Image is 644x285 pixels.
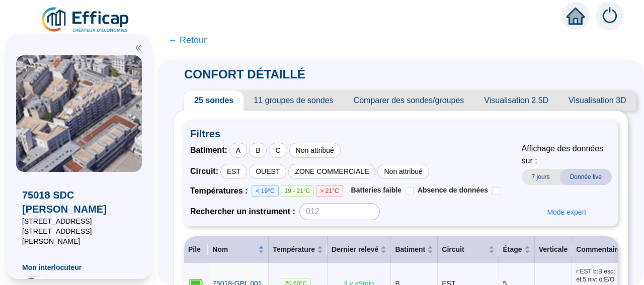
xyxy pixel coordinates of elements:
[188,245,201,253] span: Pile
[377,164,429,179] div: Non attribué
[391,236,438,263] th: Batiment
[269,143,287,158] div: C
[299,203,380,220] input: 012
[442,244,486,255] span: Circuit
[208,236,269,263] th: Nom
[522,143,612,167] span: Affichage des données sur :
[252,185,278,197] span: < 19°C
[22,188,136,216] span: 75018 SDC [PERSON_NAME]
[539,204,594,220] button: Mode expert
[190,185,252,197] span: Températures :
[328,236,391,263] th: Dernier relevé
[212,244,256,255] span: Nom
[418,186,488,194] span: Absence de données
[190,206,295,218] span: Rechercher un instrument :
[249,164,286,179] div: OUEST
[190,127,612,141] span: Filtres
[22,262,136,272] span: Mon interlocuteur
[273,244,315,255] span: Température
[135,44,142,51] span: double-left
[438,236,499,263] th: Circuit
[344,90,474,111] span: Comparer des sondes/groupes
[547,207,586,218] span: Mode expert
[560,169,612,185] span: Donnée live
[558,90,636,111] span: Visualisation 3D
[499,236,535,263] th: Étage
[229,143,247,158] div: A
[332,244,378,255] span: Dernier relevé
[567,7,585,25] span: home
[40,6,131,34] img: efficap energie logo
[503,244,522,255] span: Étage
[244,90,343,111] span: 11 groupes de sondes
[249,143,267,158] div: B
[351,186,401,194] span: Batteries faible
[395,244,425,255] span: Batiment
[522,169,560,185] span: 7 jours
[596,2,624,30] img: alerts
[572,236,625,263] th: Commentaire
[316,185,343,197] span: > 21°C
[184,90,244,111] span: 25 sondes
[174,67,315,81] span: CONFORT DÉTAILLÉ
[535,236,573,263] th: Verticale
[269,236,328,263] th: Température
[190,144,227,156] span: Batiment :
[190,165,218,177] span: Circuit :
[281,185,314,197] span: 19 - 21°C
[474,90,558,111] span: Visualisation 2.5D
[220,164,247,179] div: EST
[22,226,136,246] span: [STREET_ADDRESS][PERSON_NAME]
[22,216,136,226] span: [STREET_ADDRESS]
[289,143,341,158] div: Non attribué
[288,164,375,179] div: ZONE COMMERCIALE
[168,33,207,47] span: ← Retour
